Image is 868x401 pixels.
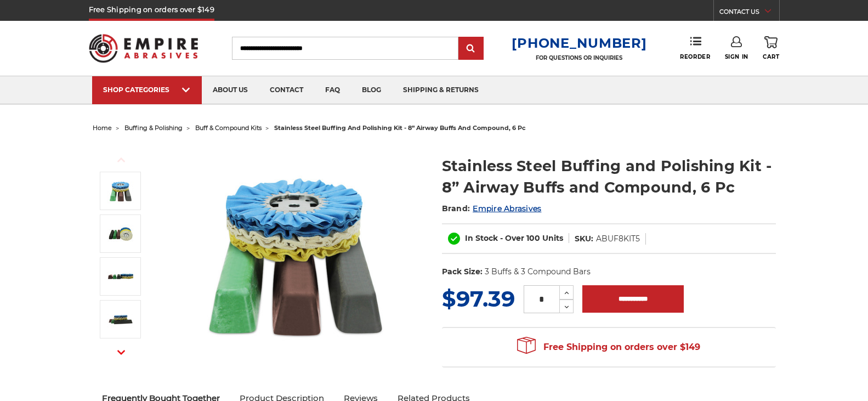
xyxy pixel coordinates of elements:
[314,76,351,104] a: faq
[259,76,314,104] a: contact
[763,36,779,60] a: Cart
[442,285,515,312] span: $97.39
[680,36,710,60] a: Reorder
[351,76,392,104] a: blog
[93,124,112,132] a: home
[719,5,779,21] a: CONTACT US
[107,220,134,247] img: stainless steel 8 inch airway buffing wheel and compound kit
[763,53,779,60] span: Cart
[473,204,541,213] a: Empire Abrasives
[575,233,593,245] dt: SKU:
[680,53,710,60] span: Reorder
[725,53,748,60] span: Sign In
[442,204,470,213] span: Brand:
[392,76,490,104] a: shipping & returns
[186,144,406,363] img: 8 inch airway buffing wheel and compound kit for stainless steel
[460,38,482,60] input: Submit
[107,306,134,333] img: Stainless Steel Buffing and Polishing Kit - 8” Airway Buffs and Compound, 6 Pc
[202,76,259,104] a: about us
[108,148,134,172] button: Previous
[89,27,198,70] img: Empire Abrasives
[124,124,183,132] a: buffing & polishing
[526,233,540,243] span: 100
[485,266,591,278] dd: 3 Buffs & 3 Compound Bars
[442,155,776,198] h1: Stainless Steel Buffing and Polishing Kit - 8” Airway Buffs and Compound, 6 Pc
[465,233,498,243] span: In Stock
[103,86,191,94] div: SHOP CATEGORIES
[274,124,526,132] span: stainless steel buffing and polishing kit - 8” airway buffs and compound, 6 pc
[542,233,563,243] span: Units
[512,54,646,61] p: FOR QUESTIONS OR INQUIRIES
[500,233,524,243] span: - Over
[517,336,700,358] span: Free Shipping on orders over $149
[107,263,134,290] img: Stainless Steel Buffing and Polishing Kit - 8” Airway Buffs and Compound, 6 Pc
[596,233,640,245] dd: ABUF8KIT5
[107,177,134,205] img: 8 inch airway buffing wheel and compound kit for stainless steel
[512,35,646,51] a: [PHONE_NUMBER]
[442,266,483,278] dt: Pack Size:
[195,124,262,132] a: buff & compound kits
[108,341,134,364] button: Next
